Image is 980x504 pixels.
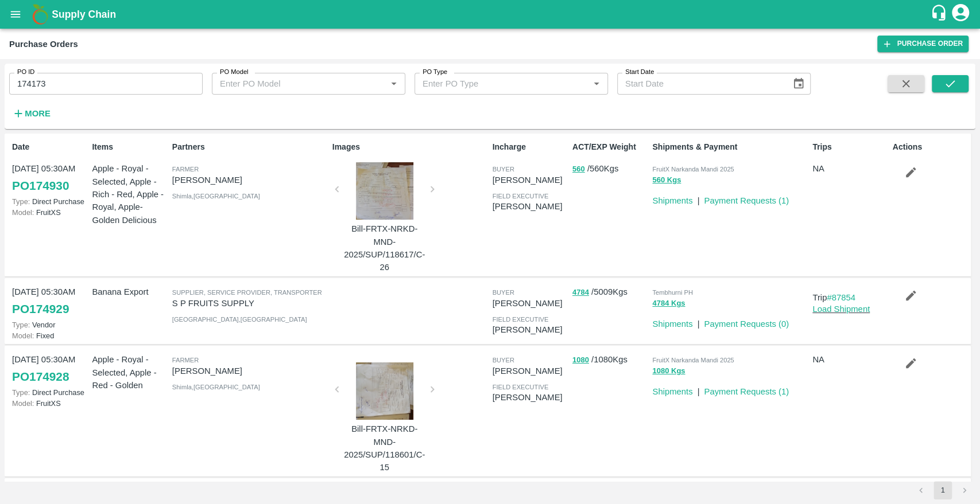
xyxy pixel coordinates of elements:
p: Bill-FRTX-NRKD-MND-2025/SUP/118617/C-26 [342,222,428,274]
img: logo [29,3,52,26]
a: Shipments [652,196,692,205]
p: [PERSON_NAME] [492,391,567,404]
span: buyer [492,289,514,296]
p: Actions [893,141,968,153]
p: [PERSON_NAME] [492,323,567,336]
input: Enter PO Model [215,76,368,91]
p: / 560 Kgs [572,162,648,175]
span: FruitX Narkanda Mandi 2025 [652,357,734,364]
div: customer-support [930,4,950,25]
button: 560 Kgs [652,174,681,187]
span: Type: [12,321,30,329]
div: | [692,381,699,398]
a: Load Shipment [812,304,870,314]
p: Bill-FRTX-NRKD-MND-2025/SUP/118601/C-15 [342,423,428,474]
button: 1080 [572,354,589,367]
p: / 5009 Kgs [572,286,648,299]
button: Open [589,76,604,91]
p: S P FRUITS SUPPLY [172,297,328,310]
button: Choose date [788,73,809,95]
p: FruitXS [12,207,87,218]
span: buyer [492,166,514,173]
span: buyer [492,357,514,364]
button: Open [386,76,401,91]
div: account of current user [950,2,971,26]
p: [PERSON_NAME] [172,365,328,377]
p: [DATE] 05:30AM [12,162,87,175]
p: Apple - Royal - Selected, Apple - Red - Golden [92,353,167,392]
p: [PERSON_NAME] [172,174,328,186]
p: Incharge [492,141,567,153]
a: PO174928 [12,366,69,387]
p: [PERSON_NAME] [492,174,567,186]
input: Enter PO ID [9,73,203,95]
button: 1080 Kgs [652,365,685,378]
div: | [692,313,699,330]
span: Type: [12,388,30,397]
label: Start Date [625,68,654,77]
span: FruitX Narkanda Mandi 2025 [652,166,734,173]
span: Shimla , [GEOGRAPHIC_DATA] [172,384,260,390]
p: ACT/EXP Weight [572,141,648,153]
p: [PERSON_NAME] [492,297,567,310]
p: Fixed [12,330,87,341]
span: Model: [12,208,34,217]
span: Supplier, Service Provider, Transporter [172,289,322,296]
label: PO Type [423,68,447,77]
span: Tembhurni PH [652,289,693,296]
span: field executive [492,384,548,390]
button: 560 [572,163,585,176]
span: Model: [12,331,34,340]
button: page 1 [933,481,952,499]
button: 4784 [572,286,589,299]
a: Purchase Order [877,36,969,52]
a: Payment Requests (1) [704,387,789,396]
a: PO174929 [12,299,69,319]
p: FruitXS [12,398,87,409]
div: Purchase Orders [9,37,78,52]
a: Shipments [652,319,692,329]
p: Trip [812,291,888,304]
a: Supply Chain [52,6,930,22]
span: Type: [12,197,30,206]
p: Direct Purchase [12,196,87,207]
p: Direct Purchase [12,387,87,398]
div: | [692,190,699,207]
span: Farmer [172,166,199,173]
span: Farmer [172,357,199,364]
p: / 1080 Kgs [572,353,648,366]
p: [PERSON_NAME] [492,200,567,213]
p: NA [812,162,888,175]
p: [DATE] 05:30AM [12,286,87,298]
p: Vendor [12,319,87,330]
p: [PERSON_NAME] [492,365,567,377]
label: PO Model [220,68,249,77]
p: [DATE] 05:30AM [12,353,87,366]
a: PO174930 [12,175,69,196]
button: open drawer [2,1,29,28]
label: PO ID [17,68,34,77]
b: Supply Chain [52,9,116,20]
p: Items [92,141,167,153]
span: Shimla , [GEOGRAPHIC_DATA] [172,193,260,200]
a: #87854 [827,293,855,302]
a: Payment Requests (1) [704,196,789,205]
p: Date [12,141,87,153]
a: Payment Requests (0) [704,319,789,329]
p: NA [812,353,888,366]
a: Shipments [652,387,692,396]
span: field executive [492,316,548,323]
span: Model: [12,399,34,408]
nav: pagination navigation [910,481,975,499]
p: Shipments & Payment [652,141,808,153]
input: Enter PO Type [418,76,571,91]
button: More [9,104,53,123]
span: field executive [492,193,548,200]
p: Partners [172,141,328,153]
strong: More [25,109,51,118]
p: Banana Export [92,286,167,298]
span: [GEOGRAPHIC_DATA] , [GEOGRAPHIC_DATA] [172,316,307,323]
p: Apple - Royal - Selected, Apple - Rich - Red, Apple - Royal, Apple- Golden Delicious [92,162,167,226]
button: 4784 Kgs [652,297,685,310]
p: Images [332,141,488,153]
